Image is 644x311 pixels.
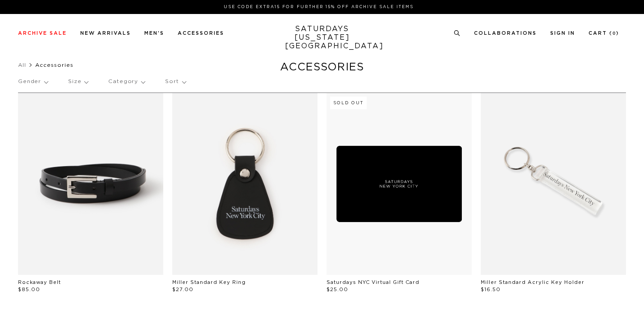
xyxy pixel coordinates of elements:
p: Gender [18,71,48,92]
span: Accessories [35,62,74,68]
a: Accessories [178,31,224,36]
small: 0 [612,32,616,36]
a: Saturdays NYC Virtual Gift Card [327,280,419,285]
a: Miller Standard Acrylic Key Holder [481,280,584,285]
a: Men's [144,31,164,36]
div: Sold Out [330,97,367,109]
a: All [18,62,26,68]
p: Category [108,71,145,92]
a: SATURDAYS[US_STATE][GEOGRAPHIC_DATA] [285,25,359,51]
span: $25.00 [327,287,348,292]
p: Size [68,71,88,92]
a: Archive Sale [18,31,67,36]
a: Rockaway Belt [18,280,61,285]
a: New Arrivals [80,31,131,36]
span: $85.00 [18,287,40,292]
a: Sign In [550,31,575,36]
a: Miller Standard Key Ring [172,280,246,285]
a: Cart (0) [589,31,619,36]
a: Collaborations [474,31,537,36]
p: Sort [165,71,185,92]
p: Use Code EXTRA15 for Further 15% Off Archive Sale Items [22,4,616,10]
span: $16.50 [481,287,501,292]
span: $27.00 [172,287,193,292]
